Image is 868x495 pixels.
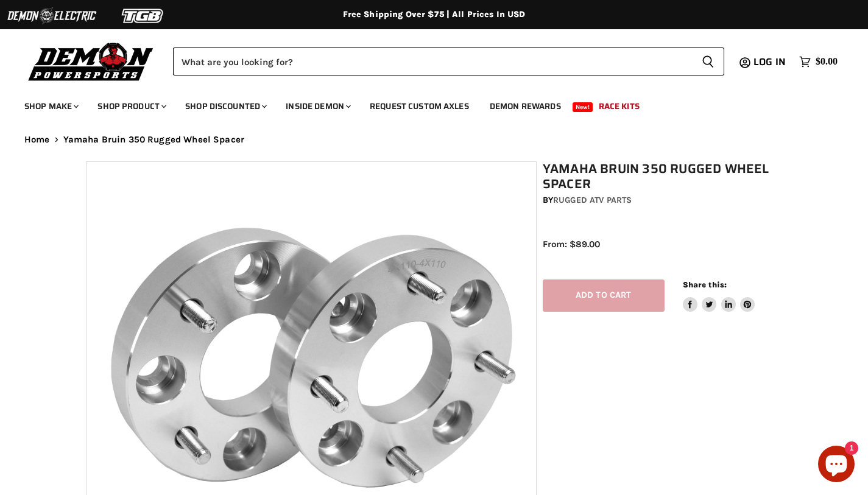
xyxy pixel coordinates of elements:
[683,280,727,289] span: Share this:
[173,47,692,75] input: Search
[88,94,174,119] a: Shop Product
[481,94,570,119] a: Demon Rewards
[590,94,649,119] a: Race Kits
[573,102,593,112] span: New!
[97,4,189,27] img: TGB Logo 2
[543,239,600,250] span: From: $89.00
[683,279,755,312] aside: Share this:
[24,135,50,145] a: Home
[15,89,834,119] ul: Main menu
[176,94,274,119] a: Shop Discounted
[553,195,632,205] a: Rugged ATV Parts
[814,446,858,485] inbox-online-store-chat: Shopify online store chat
[753,54,786,69] span: Log in
[361,94,478,119] a: Request Custom Axles
[543,194,789,207] div: by
[748,57,793,68] a: Log in
[692,47,724,75] button: Search
[793,53,844,71] a: $0.00
[6,4,97,27] img: Demon Electric Logo 2
[277,94,358,119] a: Inside Demon
[543,161,789,192] h1: Yamaha Bruin 350 Rugged Wheel Spacer
[173,47,724,75] form: Product
[15,94,86,119] a: Shop Make
[816,56,838,68] span: $0.00
[24,40,158,83] img: Demon Powersports
[63,135,244,145] span: Yamaha Bruin 350 Rugged Wheel Spacer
